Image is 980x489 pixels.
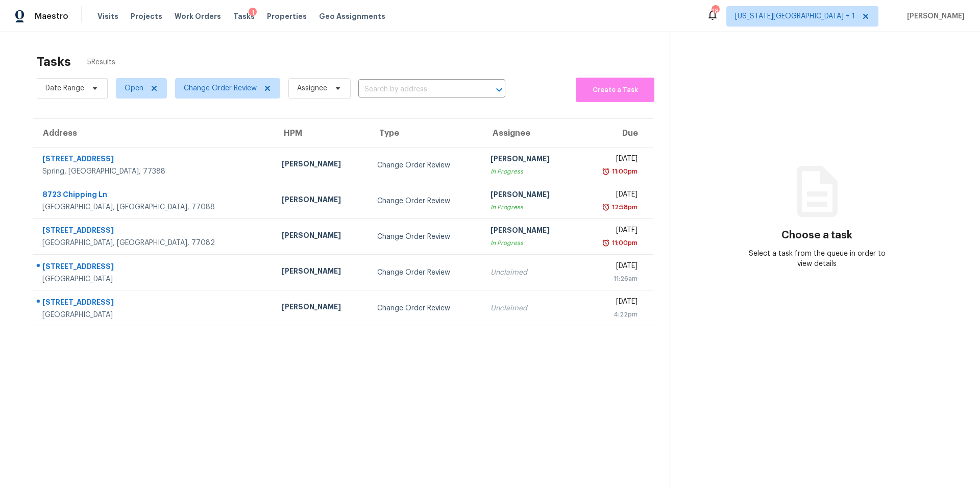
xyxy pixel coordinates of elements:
div: 11:00pm [610,238,638,248]
th: Address [33,119,274,148]
div: [GEOGRAPHIC_DATA], [GEOGRAPHIC_DATA], 77082 [42,238,265,248]
div: 4:22pm [586,309,638,320]
div: [PERSON_NAME] [491,189,570,202]
span: 5 Results [87,57,115,67]
div: [DATE] [586,297,638,309]
span: Maestro [35,11,68,21]
div: 11:00pm [610,166,638,177]
div: Unclaimed [491,267,570,278]
th: Type [369,119,482,148]
input: Search by address [358,82,477,97]
div: [PERSON_NAME] [282,194,361,207]
div: [DATE] [586,154,638,166]
button: Open [492,83,506,97]
div: 8723 Chipping Ln [42,189,265,202]
h3: Choose a task [781,230,852,240]
div: Change Order Review [377,232,474,242]
th: Assignee [482,119,578,148]
div: [GEOGRAPHIC_DATA] [42,310,265,320]
span: [PERSON_NAME] [903,11,965,21]
div: In Progress [491,202,570,212]
div: [DATE] [586,189,638,202]
h2: Tasks [37,57,71,67]
div: Change Order Review [377,303,474,313]
th: HPM [274,119,369,148]
div: [PERSON_NAME] [491,154,570,166]
span: Work Orders [175,11,221,21]
div: [GEOGRAPHIC_DATA] [42,274,265,284]
div: 12:58pm [610,202,638,212]
th: Due [578,119,653,148]
div: In Progress [491,238,570,248]
span: Create a Task [581,84,649,96]
span: [US_STATE][GEOGRAPHIC_DATA] + 1 [735,11,855,21]
div: Unclaimed [491,303,570,313]
div: Select a task from the queue in order to view details [744,249,891,269]
span: Geo Assignments [319,11,385,21]
img: Overdue Alarm Icon [602,166,610,177]
span: Assignee [297,83,327,93]
div: Change Order Review [377,196,474,206]
div: 11:26am [586,274,638,284]
div: Change Order Review [377,160,474,170]
img: Overdue Alarm Icon [602,238,610,248]
div: [PERSON_NAME] [282,159,361,172]
span: Date Range [45,83,84,93]
div: [PERSON_NAME] [282,230,361,243]
div: [PERSON_NAME] [282,266,361,279]
div: Spring, [GEOGRAPHIC_DATA], 77388 [42,166,265,177]
div: [DATE] [586,225,638,238]
div: [STREET_ADDRESS] [42,154,265,166]
div: [PERSON_NAME] [282,302,361,314]
div: 1 [249,8,257,18]
span: Visits [97,11,118,21]
span: Projects [131,11,162,21]
div: [STREET_ADDRESS] [42,297,265,310]
span: Change Order Review [184,83,257,93]
img: Overdue Alarm Icon [602,202,610,212]
div: Change Order Review [377,267,474,278]
button: Create a Task [576,78,654,102]
div: [DATE] [586,261,638,274]
span: Tasks [233,13,255,20]
span: Open [125,83,143,93]
div: In Progress [491,166,570,177]
div: [GEOGRAPHIC_DATA], [GEOGRAPHIC_DATA], 77088 [42,202,265,212]
div: [PERSON_NAME] [491,225,570,238]
span: Properties [267,11,307,21]
div: [STREET_ADDRESS] [42,261,265,274]
div: [STREET_ADDRESS] [42,225,265,238]
div: 18 [712,6,719,16]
